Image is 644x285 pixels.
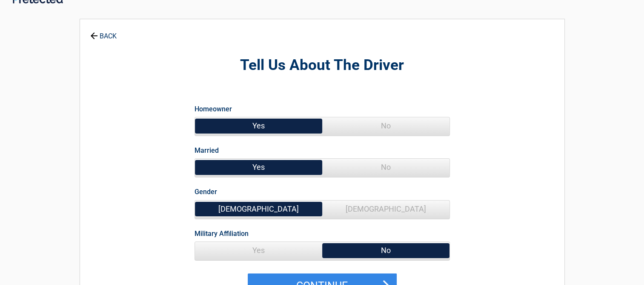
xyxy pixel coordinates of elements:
[322,201,449,218] span: [DEMOGRAPHIC_DATA]
[195,117,322,134] span: Yes
[322,159,449,176] span: No
[195,159,322,176] span: Yes
[195,201,322,218] span: [DEMOGRAPHIC_DATA]
[195,186,217,198] label: Gender
[195,228,249,239] label: Military Affiliation
[195,103,232,115] label: Homeowner
[89,25,118,40] a: BACK
[127,55,518,76] h2: Tell Us About The Driver
[322,242,449,259] span: No
[195,145,219,156] label: Married
[322,117,449,134] span: No
[195,242,322,259] span: Yes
